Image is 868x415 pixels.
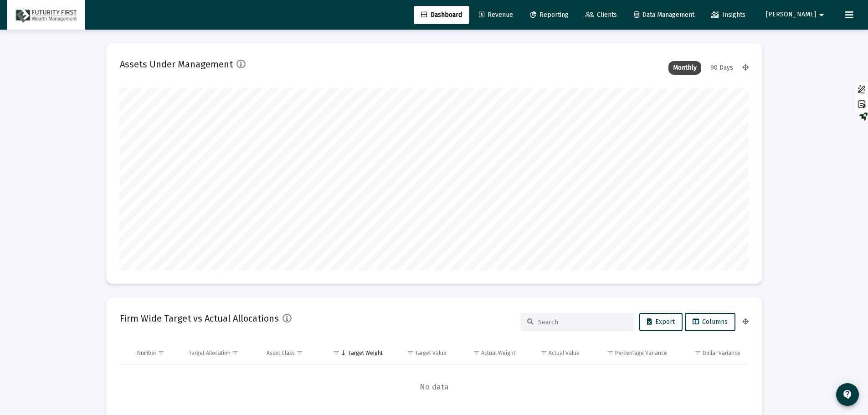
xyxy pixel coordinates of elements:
span: No data [120,382,749,392]
span: Show filter options for column 'Target Allocation' [232,349,239,356]
input: Search [538,318,627,326]
div: Percentage Variance [615,349,667,357]
span: [PERSON_NAME] [766,11,816,19]
div: Data grid [120,342,749,410]
span: Show filter options for column 'Asset Class' [296,349,303,356]
a: Reporting [523,6,576,24]
div: Dollar Variance [703,349,740,357]
a: Insights [704,6,753,24]
img: Dashboard [14,6,78,24]
td: Column Target Allocation [182,342,260,364]
span: Dashboard [421,11,462,19]
div: 90 Days [706,61,738,75]
mat-icon: contact_support [842,389,853,400]
button: Columns [685,313,735,331]
span: Revenue [479,11,513,19]
h2: Firm Wide Target vs Actual Allocations [120,311,279,326]
span: Show filter options for column 'Actual Weight' [473,349,480,356]
a: Clients [578,6,624,24]
span: Reporting [530,11,569,19]
span: Insights [711,11,745,19]
div: Monthly [668,61,701,75]
td: Column Target Weight [321,342,389,364]
span: Clients [586,11,617,19]
div: Actual Weight [481,349,515,357]
h2: Assets Under Management [120,57,233,72]
span: Show filter options for column 'Target Weight' [333,349,340,356]
span: Show filter options for column 'Percentage Variance' [607,349,614,356]
span: Show filter options for column 'Actual Value' [540,349,547,356]
span: Show filter options for column 'Number' [158,349,164,356]
div: Number [137,349,156,357]
span: Show filter options for column 'Target Value' [407,349,414,356]
td: Column Percentage Variance [586,342,673,364]
td: Column Target Value [389,342,453,364]
span: Export [647,318,675,326]
button: Export [639,313,683,331]
div: Target Allocation [189,349,231,357]
span: Data Management [634,11,694,19]
a: Data Management [627,6,702,24]
td: Column Number [131,342,183,364]
a: Dashboard [414,6,469,24]
td: Column Actual Weight [453,342,521,364]
div: Target Weight [348,349,383,357]
td: Column Actual Value [522,342,586,364]
span: Show filter options for column 'Dollar Variance' [694,349,701,356]
mat-icon: arrow_drop_down [816,6,827,24]
div: Actual Value [549,349,580,357]
td: Column Dollar Variance [673,342,748,364]
div: Asset Class [267,349,295,357]
a: Revenue [472,6,520,24]
button: [PERSON_NAME] [755,5,838,24]
td: Column Asset Class [260,342,321,364]
div: Target Value [415,349,447,357]
span: Columns [693,318,728,326]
